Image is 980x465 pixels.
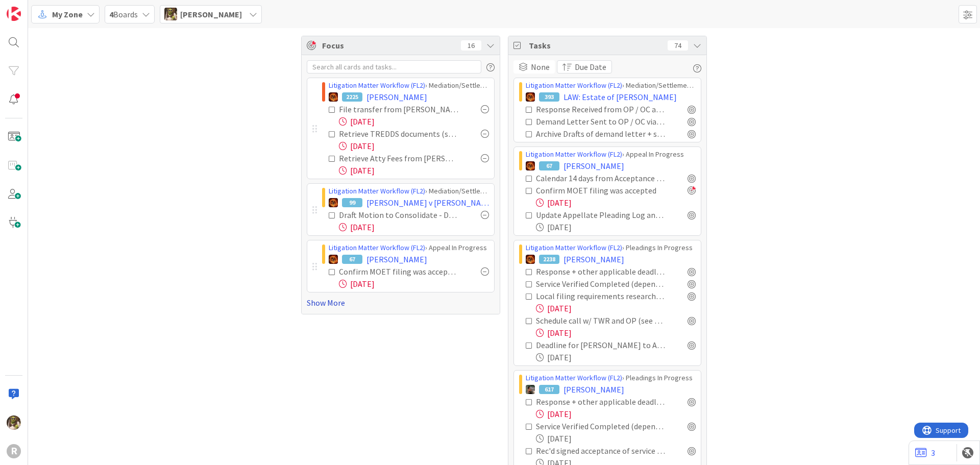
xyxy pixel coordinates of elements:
[342,198,362,207] div: 99
[329,255,338,264] img: TR
[915,447,935,459] a: 3
[52,8,83,20] span: My Zone
[563,383,624,396] span: [PERSON_NAME]
[536,351,696,363] div: [DATE]
[329,198,338,207] img: TR
[329,243,425,252] a: Litigation Matter Workflow (FL2)
[536,221,696,233] div: [DATE]
[339,265,458,278] div: Confirm MOET filing was accepted
[529,39,663,52] span: Tasks
[329,81,425,90] a: Litigation Matter Workflow (FL2)
[526,80,696,91] div: › Mediation/Settlement in Progress
[526,373,622,382] a: Litigation Matter Workflow (FL2)
[526,255,535,264] img: TR
[339,152,458,164] div: Retrieve Atty Fees from [PERSON_NAME] and [PERSON_NAME]
[21,2,46,14] span: Support
[339,221,489,233] div: [DATE]
[7,444,21,458] div: R
[536,265,665,278] div: Response + other applicable deadlines calendared
[307,297,495,309] a: Show More
[329,242,489,253] div: › Appeal In Progress
[563,253,624,265] span: [PERSON_NAME]
[7,415,21,430] img: DG
[526,92,535,102] img: TR
[342,255,362,264] div: 67
[339,103,458,115] div: File transfer from [PERSON_NAME]?
[329,186,489,197] div: › Mediation/Settlement in Progress
[536,209,665,221] div: Update Appellate Pleading Log and Calendar the Deadline
[668,40,688,51] div: 74
[109,8,138,20] span: Boards
[563,160,624,172] span: [PERSON_NAME]
[109,9,113,19] b: 4
[536,128,665,140] div: Archive Drafts of demand letter + save final version in correspondence folder
[536,314,665,327] div: Schedule call w/ TWR and OP (see 8/25 email)
[539,92,559,102] div: 393
[536,278,665,290] div: Service Verified Completed (depends on service method)
[339,115,489,128] div: [DATE]
[536,197,696,209] div: [DATE]
[536,408,696,420] div: [DATE]
[536,432,696,445] div: [DATE]
[536,115,665,128] div: Demand Letter Sent to OP / OC via US Mail + Email
[536,290,665,302] div: Local filing requirements researched from County SLR + Noted in applicable places
[526,242,696,253] div: › Pleadings In Progress
[536,327,696,339] div: [DATE]
[307,60,481,74] input: Search all cards and tasks...
[339,209,458,221] div: Draft Motion to Consolidate - DUE BY [DATE] - sent for review
[366,253,427,265] span: [PERSON_NAME]
[536,445,665,457] div: Rec'd signed acceptance of service from [PERSON_NAME]?
[539,385,559,394] div: 617
[322,39,453,52] span: Focus
[526,373,696,383] div: › Pleadings In Progress
[339,140,489,152] div: [DATE]
[366,197,489,209] span: [PERSON_NAME] v [PERSON_NAME]
[539,255,559,264] div: 2238
[536,172,665,184] div: Calendar 14 days from Acceptance for OC Response
[536,302,696,314] div: [DATE]
[526,81,622,90] a: Litigation Matter Workflow (FL2)
[575,61,606,73] span: Due Date
[339,128,458,140] div: Retrieve TREDDS documents (see 8/23 email)
[342,92,362,102] div: 2225
[526,161,535,170] img: TR
[536,420,665,432] div: Service Verified Completed (depends on service method)
[180,8,242,20] span: [PERSON_NAME]
[531,61,550,73] span: None
[526,243,622,252] a: Litigation Matter Workflow (FL2)
[536,103,665,115] div: Response Received from OP / OC and saved to file
[539,161,559,170] div: 67
[526,385,535,394] img: MW
[536,339,665,351] div: Deadline for [PERSON_NAME] to Answer Complaint : [DATE]
[7,7,21,21] img: Visit kanbanzone.com
[536,184,665,197] div: Confirm MOET filing was accepted
[339,278,489,290] div: [DATE]
[526,150,622,159] a: Litigation Matter Workflow (FL2)
[366,91,427,103] span: [PERSON_NAME]
[329,186,425,195] a: Litigation Matter Workflow (FL2)
[339,164,489,177] div: [DATE]
[536,396,665,408] div: Response + other applicable deadlines calendared
[461,40,481,51] div: 16
[563,91,677,103] span: LAW: Estate of [PERSON_NAME]
[557,60,612,74] button: Due Date
[329,92,338,102] img: TR
[164,8,177,20] img: DG
[329,80,489,91] div: › Mediation/Settlement Queue
[526,149,696,160] div: › Appeal In Progress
